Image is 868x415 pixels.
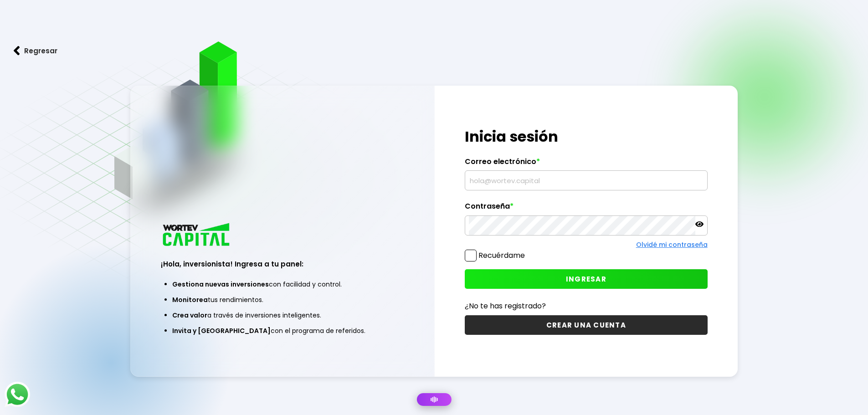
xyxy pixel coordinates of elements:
button: INGRESAR [465,269,708,289]
label: Recuérdame [478,250,525,261]
li: con el programa de referidos. [172,323,392,338]
span: Gestiona nuevas inversiones [172,280,269,289]
input: hola@wortev.capital [469,171,704,190]
label: Correo electrónico [465,157,708,171]
a: Olvidé mi contraseña [636,240,708,249]
span: Monitorea [172,295,208,304]
li: a través de inversiones inteligentes. [172,307,392,323]
p: ¿No te has registrado? [465,300,708,312]
span: Crea valor [172,311,207,320]
span: INGRESAR [566,274,606,284]
a: ¿No te has registrado?CREAR UNA CUENTA [465,300,708,335]
li: tus rendimientos. [172,292,392,307]
img: flecha izquierda [14,46,20,56]
h1: Inicia sesión [465,126,708,148]
label: Contraseña [465,202,708,215]
img: logos_whatsapp-icon.242b2217.svg [5,382,30,407]
button: CREAR UNA CUENTA [465,315,708,335]
h3: ¡Hola, inversionista! Ingresa a tu panel: [161,259,404,269]
span: Invita y [GEOGRAPHIC_DATA] [172,326,271,335]
li: con facilidad y control. [172,277,392,292]
img: logo_wortev_capital [161,222,233,249]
